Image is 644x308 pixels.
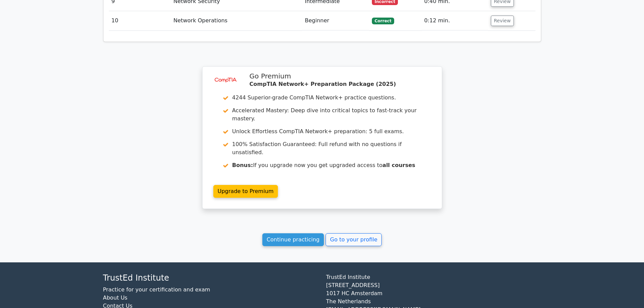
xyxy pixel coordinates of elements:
[171,11,302,30] td: Network Operations
[109,11,171,30] td: 10
[213,185,278,198] a: Upgrade to Premium
[103,273,318,283] h4: TrustEd Institute
[422,11,488,30] td: 0:12 min.
[103,286,210,293] a: Practice for your certification and exam
[372,18,394,24] span: Correct
[262,233,324,246] a: Continue practicing
[103,294,127,301] a: About Us
[491,16,514,26] button: Review
[326,233,382,246] a: Go to your profile
[302,11,369,30] td: Beginner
